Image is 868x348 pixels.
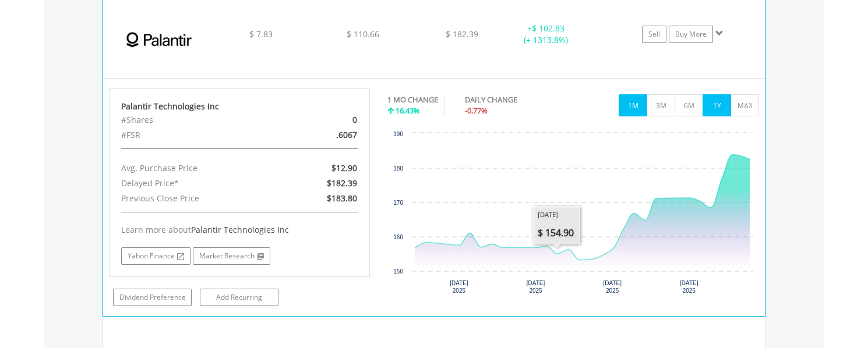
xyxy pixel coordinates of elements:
svg: Interactive chart [387,127,759,302]
text: 190 [393,131,403,137]
text: [DATE] 2025 [680,280,698,294]
a: Sell [642,26,666,43]
a: Add Recurring [200,289,278,306]
div: #Shares [112,112,281,127]
text: 180 [393,165,403,172]
img: EQU.US.PLTR.png [109,5,209,75]
span: $ 7.83 [249,29,273,40]
div: Chart. Highcharts interactive chart. [387,127,760,302]
span: Palantir Technologies Inc [191,224,289,235]
div: #FSR [112,127,281,143]
span: $ 182.39 [446,29,478,40]
span: $12.90 [331,162,357,173]
div: Learn more about [121,224,358,236]
div: Delayed Price* [112,176,281,191]
button: 6M [675,94,703,116]
button: 1Y [703,94,731,116]
text: [DATE] 2025 [526,280,545,294]
a: Buy More [669,26,713,43]
text: 170 [393,200,403,206]
span: $ 102.83 [532,23,564,34]
text: [DATE] 2025 [603,280,622,294]
div: .6067 [281,127,366,143]
text: [DATE] 2025 [450,280,468,294]
button: 1M [619,94,647,116]
div: Palantir Technologies Inc [121,101,358,112]
button: MAX [731,94,759,116]
a: Yahoo Finance [121,247,190,265]
div: 0 [281,112,366,127]
span: $182.39 [327,177,357,189]
a: Dividend Preference [113,289,192,306]
text: 150 [393,268,403,275]
span: $183.80 [327,193,357,204]
div: + (+ 1313.8%) [502,23,590,46]
div: DAILY CHANGE [465,94,558,105]
span: -0.77% [465,105,488,116]
a: Market Research [193,247,270,265]
div: Avg. Purchase Price [112,161,281,176]
text: 160 [393,234,403,240]
div: Previous Close Price [112,191,281,206]
button: 3M [647,94,675,116]
span: $ 110.66 [347,29,379,40]
span: 16.43% [396,105,420,116]
div: 1 MO CHANGE [387,94,438,105]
